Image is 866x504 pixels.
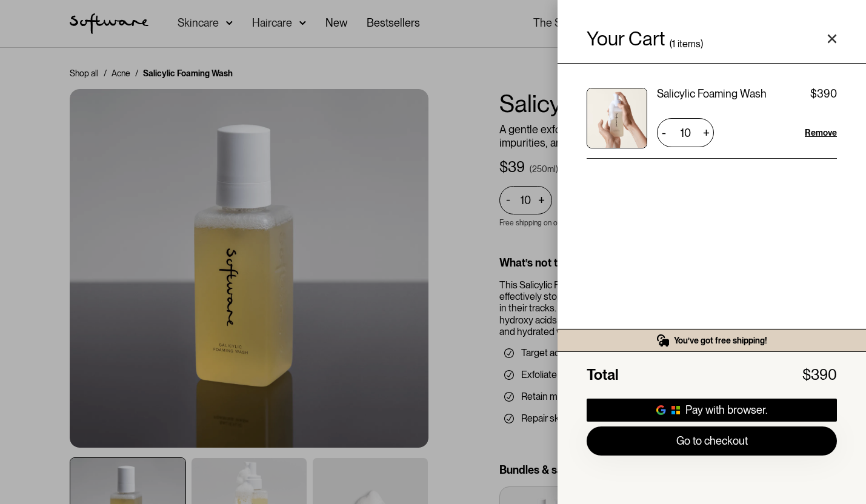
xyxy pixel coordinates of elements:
[699,123,714,142] div: +
[587,29,665,48] h4: Your Cart
[827,34,837,44] a: Close cart
[678,40,703,48] div: items)
[657,88,767,100] div: Salicylic Foaming Wash
[657,123,670,142] div: -
[802,366,837,384] div: $390
[685,404,767,416] div: Pay with browser.
[674,335,767,346] div: You’ve got free shipping!
[670,40,672,48] div: (
[672,40,675,48] div: 1
[587,426,837,456] a: Go to checkout
[810,88,837,100] div: $390
[805,127,837,139] div: Remove
[587,366,618,384] div: Total
[587,399,837,422] a: Pay with browser.
[805,127,837,139] a: Remove item from cart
